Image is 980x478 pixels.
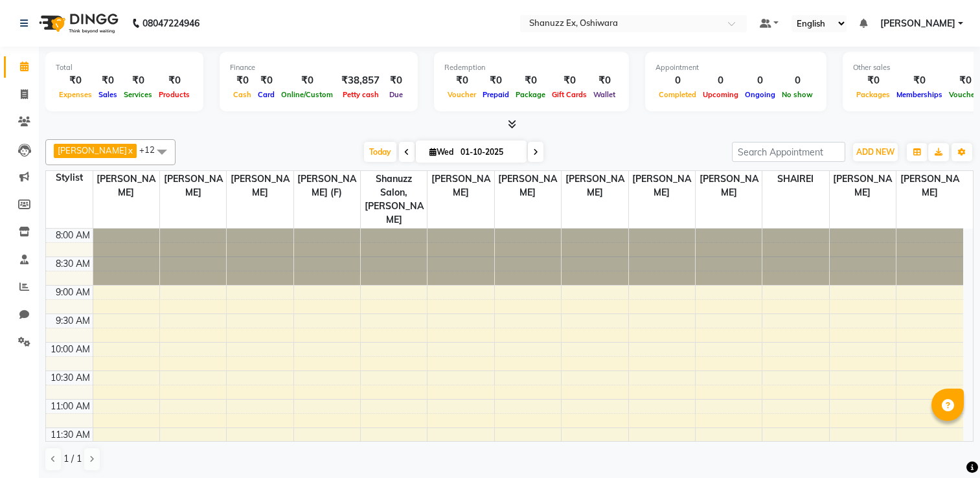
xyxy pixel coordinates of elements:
[120,90,155,99] span: Services
[926,426,967,465] iframe: chat widget
[142,5,199,41] b: 08047224946
[893,90,946,99] span: Memberships
[48,371,93,385] div: 10:30 AM
[444,73,479,88] div: ₹0
[427,171,494,201] span: [PERSON_NAME]
[230,73,255,88] div: ₹0
[562,171,628,201] span: [PERSON_NAME]
[127,145,133,155] a: x
[629,171,695,201] span: [PERSON_NAME]
[364,142,396,162] span: Today
[255,90,278,99] span: Card
[255,73,278,88] div: ₹0
[512,90,549,99] span: Package
[426,147,457,157] span: Wed
[853,90,893,99] span: Packages
[549,73,590,88] div: ₹0
[896,171,963,201] span: [PERSON_NAME]
[294,171,360,201] span: [PERSON_NAME] (F)
[655,62,816,73] div: Appointment
[512,73,549,88] div: ₹0
[227,171,293,201] span: [PERSON_NAME]
[53,286,93,299] div: 9:00 AM
[230,90,255,99] span: Cash
[655,73,700,88] div: 0
[230,62,407,73] div: Finance
[160,171,226,201] span: [PERSON_NAME]
[386,90,406,99] span: Due
[590,90,619,99] span: Wallet
[93,171,159,201] span: [PERSON_NAME]
[53,314,93,328] div: 9:30 AM
[853,73,893,88] div: ₹0
[880,17,955,30] span: [PERSON_NAME]
[278,73,336,88] div: ₹0
[58,145,127,155] span: [PERSON_NAME]
[696,171,762,201] span: [PERSON_NAME]
[56,90,95,99] span: Expenses
[46,171,93,185] div: Stylist
[120,73,155,88] div: ₹0
[48,428,93,442] div: 11:30 AM
[742,73,779,88] div: 0
[139,144,165,155] span: +12
[48,343,93,356] div: 10:00 AM
[779,90,816,99] span: No show
[361,171,427,228] span: Shanuzz Salon, [PERSON_NAME]
[95,90,120,99] span: Sales
[457,142,521,162] input: 2025-10-01
[893,73,946,88] div: ₹0
[732,142,845,162] input: Search Appointment
[53,257,93,271] div: 8:30 AM
[155,90,193,99] span: Products
[444,62,619,73] div: Redemption
[278,90,336,99] span: Online/Custom
[762,171,828,187] span: SHAIREI
[700,90,742,99] span: Upcoming
[495,171,561,201] span: [PERSON_NAME]
[700,73,742,88] div: 0
[63,452,82,466] span: 1 / 1
[830,171,896,201] span: [PERSON_NAME]
[856,147,895,157] span: ADD NEW
[56,62,193,73] div: Total
[155,73,193,88] div: ₹0
[742,90,779,99] span: Ongoing
[479,90,512,99] span: Prepaid
[48,400,93,413] div: 11:00 AM
[779,73,816,88] div: 0
[339,90,382,99] span: Petty cash
[590,73,619,88] div: ₹0
[655,90,700,99] span: Completed
[549,90,590,99] span: Gift Cards
[385,73,407,88] div: ₹0
[444,90,479,99] span: Voucher
[56,73,95,88] div: ₹0
[336,73,385,88] div: ₹38,857
[33,5,122,41] img: logo
[853,143,898,161] button: ADD NEW
[479,73,512,88] div: ₹0
[95,73,120,88] div: ₹0
[53,229,93,242] div: 8:00 AM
